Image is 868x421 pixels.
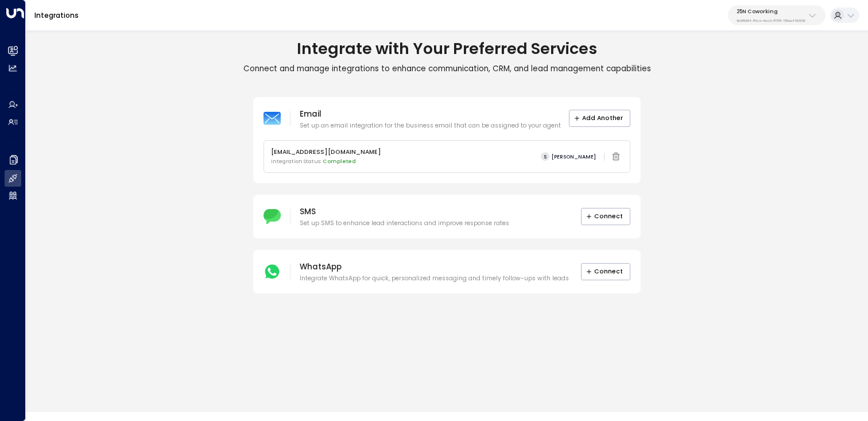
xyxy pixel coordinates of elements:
p: Email [300,107,561,121]
p: WhatsApp [300,260,569,274]
p: Set up an email integration for the business email that can be assigned to your agent [300,121,561,130]
a: Integrations [34,10,79,20]
span: Email integration cannot be deleted while linked to an active agent. Please deactivate the agent ... [609,149,623,164]
span: Completed [323,158,356,165]
button: Add Another [569,110,631,127]
p: 3b9800f4-81ca-4ec0-8758-72fbe4763f36 [737,18,805,23]
button: Connect [581,208,631,225]
p: SMS [300,205,509,219]
p: Integration Status: [271,158,381,166]
button: Connect [581,263,631,280]
button: 25N Coworking3b9800f4-81ca-4ec0-8758-72fbe4763f36 [728,5,826,25]
p: 25N Coworking [737,8,805,15]
button: S[PERSON_NAME] [537,150,599,163]
h1: Integrate with Your Preferred Services [26,39,868,58]
p: Set up SMS to enhance lead interactions and improve response rates [300,219,509,228]
p: Connect and manage integrations to enhance communication, CRM, and lead management capabilities [26,64,868,74]
span: [PERSON_NAME] [552,154,596,160]
p: Integrate WhatsApp for quick, personalized messaging and timely follow-ups with leads [300,274,569,283]
p: [EMAIL_ADDRESS][DOMAIN_NAME] [271,148,381,157]
span: S [541,152,549,161]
